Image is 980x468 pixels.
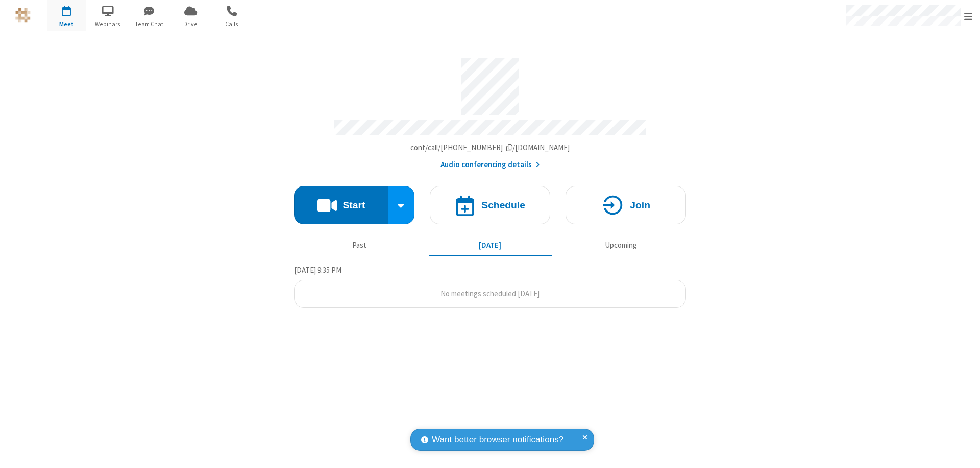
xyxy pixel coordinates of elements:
[429,236,552,255] button: [DATE]
[440,159,540,171] button: Audio conferencing details
[171,19,210,29] span: Drive
[481,200,525,210] h4: Schedule
[294,51,686,171] section: Account details
[410,143,570,152] span: Copy my meeting room link
[130,19,168,29] span: Team Chat
[559,236,682,255] button: Upcoming
[566,186,686,224] button: Join
[430,186,550,224] button: Schedule
[342,200,365,210] h4: Start
[298,236,421,255] button: Past
[440,289,540,298] span: No meetings scheduled [DATE]
[213,19,251,29] span: Calls
[294,186,388,224] button: Start
[89,19,127,29] span: Webinars
[388,186,415,224] div: Start conference options
[410,142,570,154] button: Copy my meeting room linkCopy my meeting room link
[294,264,686,308] section: Today's Meetings
[432,433,563,447] span: Want better browser notifications?
[630,200,650,210] h4: Join
[15,8,31,23] img: QA Selenium DO NOT DELETE OR CHANGE
[294,265,341,275] span: [DATE] 9:35 PM
[47,19,86,29] span: Meet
